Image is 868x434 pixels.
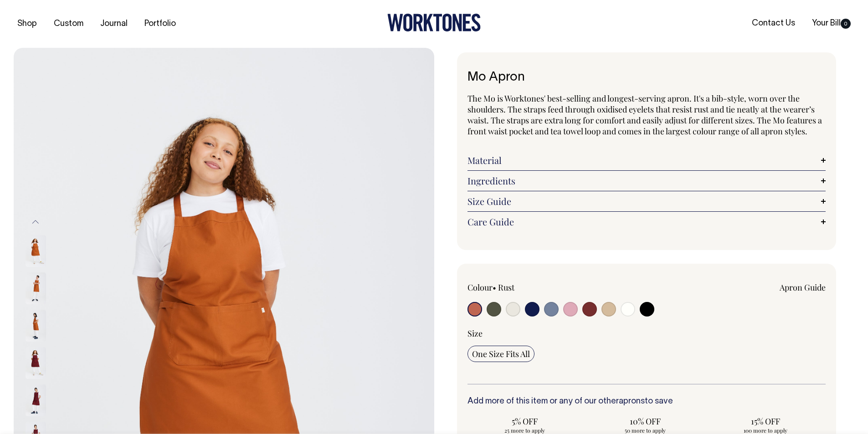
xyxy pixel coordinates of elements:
[467,71,826,85] h1: Mo Apron
[592,416,698,427] span: 10% OFF
[26,310,46,342] img: rust
[713,427,818,434] span: 100 more to apply
[467,93,822,137] span: The Mo is Worktones' best-selling and longest-serving apron. It's a bib-style, worn over the shou...
[780,282,826,293] a: Apron Guide
[713,416,818,427] span: 15% OFF
[467,397,826,406] h6: Add more of this item or any of our other to save
[467,196,826,207] a: Size Guide
[14,16,41,31] a: Shop
[467,346,534,362] input: One Size Fits All
[29,212,42,232] button: Previous
[472,416,578,427] span: 5% OFF
[472,427,578,434] span: 25 more to apply
[619,398,645,405] a: aprons
[467,282,611,293] div: Colour
[26,384,46,416] img: burgundy
[467,155,826,166] a: Material
[97,16,131,31] a: Journal
[841,19,851,29] span: 0
[26,347,46,379] img: burgundy
[141,16,180,31] a: Portfolio
[26,272,46,304] img: rust
[493,282,496,293] span: •
[467,175,826,186] a: Ingredients
[467,216,826,227] a: Care Guide
[467,328,826,339] div: Size
[592,427,698,434] span: 50 more to apply
[498,282,514,293] label: Rust
[808,16,854,31] a: Your Bill0
[26,235,46,267] img: rust
[748,16,799,31] a: Contact Us
[472,348,530,359] span: One Size Fits All
[50,16,87,31] a: Custom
